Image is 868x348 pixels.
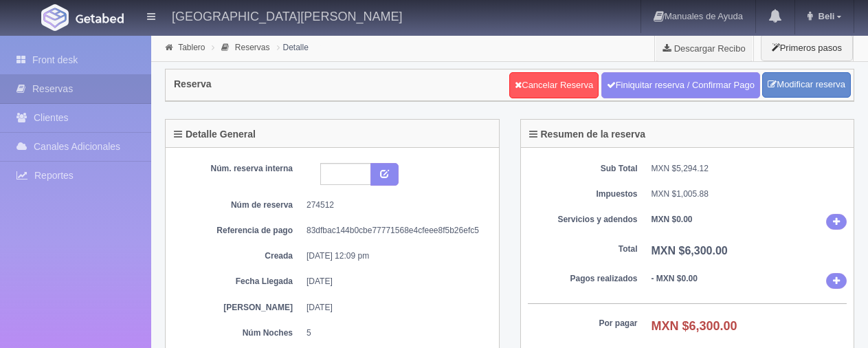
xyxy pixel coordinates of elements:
[815,11,835,21] span: Beli
[652,319,737,333] b: MXN $6,300.00
[174,79,212,89] h4: Reserva
[509,72,599,98] a: Cancelar Reserva
[183,276,293,287] dt: Fecha Llegada
[41,4,69,31] img: Getabed
[274,41,312,54] li: Detalle
[183,163,293,175] dt: Núm. reserva interna
[307,250,482,262] dd: [DATE] 12:09 pm
[307,327,482,339] dd: 5
[652,274,698,283] b: - MXN $0.00
[652,163,847,175] dd: MXN $5,294.12
[601,72,760,98] a: Finiquitar reserva / Confirmar Pago
[307,276,482,287] dd: [DATE]
[655,34,753,62] a: Descargar Recibo
[172,7,402,24] h4: [GEOGRAPHIC_DATA][PERSON_NAME]
[235,43,270,52] a: Reservas
[652,245,728,257] b: MXN $6,300.00
[183,199,293,211] dt: Núm de reserva
[183,327,293,339] dt: Núm Noches
[183,302,293,314] dt: [PERSON_NAME]
[652,215,693,224] b: MXN $0.00
[528,243,638,255] dt: Total
[528,188,638,200] dt: Impuestos
[761,34,853,61] button: Primeros pasos
[76,13,124,23] img: Getabed
[307,199,482,211] dd: 274512
[652,188,847,200] dd: MXN $1,005.88
[529,129,646,140] h4: Resumen de la reserva
[183,250,293,262] dt: Creada
[178,43,205,52] a: Tablero
[307,225,482,237] dd: 83dfbac144b0cbe77771568e4cfeee8f5b26efc5
[528,273,638,285] dt: Pagos realizados
[528,163,638,175] dt: Sub Total
[528,214,638,226] dt: Servicios y adendos
[174,129,256,140] h4: Detalle General
[183,225,293,237] dt: Referencia de pago
[762,72,851,98] a: Modificar reserva
[528,318,638,329] dt: Por pagar
[307,302,482,314] dd: [DATE]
